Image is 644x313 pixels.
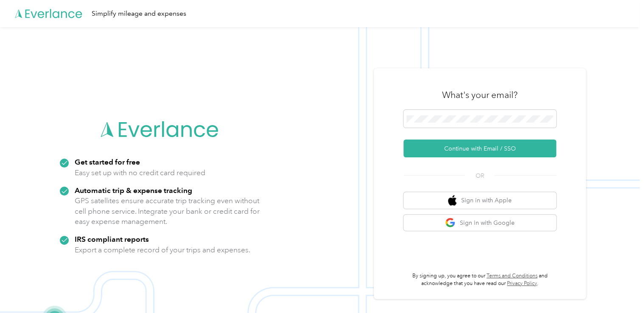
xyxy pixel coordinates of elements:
img: apple logo [448,195,456,206]
img: google logo [445,218,456,228]
a: Terms and Conditions [487,273,538,279]
a: Privacy Policy [507,280,537,287]
p: Easy set up with no credit card required [75,168,205,178]
p: By signing up, you agree to our and acknowledge that you have read our . [403,272,556,287]
div: Simplify mileage and expenses [92,8,186,19]
strong: Get started for free [75,157,140,166]
p: Export a complete record of your trips and expenses. [75,245,250,255]
strong: IRS compliant reports [75,235,149,243]
button: google logoSign in with Google [403,215,556,231]
h3: What's your email? [442,89,518,101]
strong: Automatic trip & expense tracking [75,186,192,195]
span: OR [465,171,495,180]
button: apple logoSign in with Apple [403,192,556,209]
button: Continue with Email / SSO [403,140,556,157]
p: GPS satellites ensure accurate trip tracking even without cell phone service. Integrate your bank... [75,196,260,227]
